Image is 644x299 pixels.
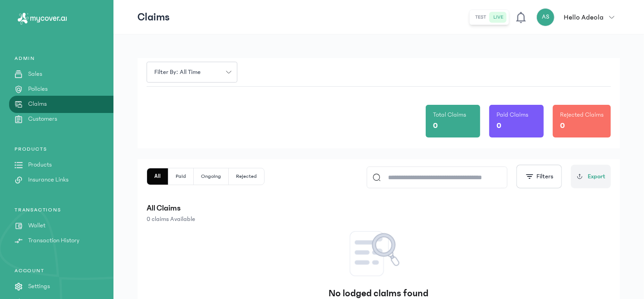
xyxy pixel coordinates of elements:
[571,165,611,188] button: Export
[28,175,69,185] p: Insurance Links
[28,114,57,124] p: Customers
[28,99,47,109] p: Claims
[28,69,42,79] p: Sales
[28,221,45,230] p: Wallet
[28,236,79,245] p: Transaction History
[564,12,604,23] p: Hello Adeola
[28,84,48,94] p: Policies
[472,12,490,23] button: test
[536,8,555,26] div: AS
[28,160,52,170] p: Products
[588,172,605,181] span: Export
[536,8,620,26] button: ASHello Adeola
[28,282,50,291] p: Settings
[490,12,507,23] button: live
[138,10,170,25] p: Claims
